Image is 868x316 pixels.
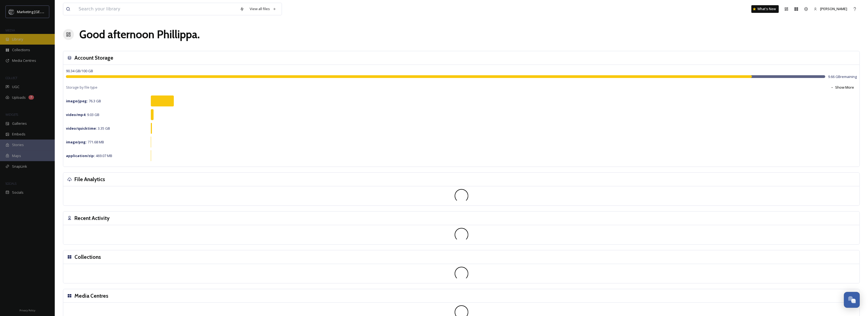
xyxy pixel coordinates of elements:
[12,164,27,169] span: SnapLink
[12,132,25,137] span: Embeds
[28,95,34,100] div: 7
[9,9,14,15] img: MC-Logo-01.svg
[12,153,21,158] span: Maps
[66,98,88,103] strong: image/jpeg :
[751,5,779,13] a: What's New
[66,126,97,131] strong: video/quicktime :
[66,112,99,117] span: 9.03 GB
[12,37,23,42] span: Library
[12,142,24,147] span: Stories
[66,85,97,90] span: Storage by file type
[12,95,26,100] span: Uploads
[66,112,86,117] strong: video/mp4 :
[66,68,93,73] span: 90.34 GB / 100 GB
[12,58,36,63] span: Media Centres
[19,309,35,312] span: Privacy Policy
[66,126,110,131] span: 3.35 GB
[19,307,35,313] a: Privacy Policy
[5,181,16,185] span: SOCIALS
[74,292,108,300] h3: Media Centres
[12,47,30,53] span: Collections
[844,292,860,308] button: Open Chat
[828,74,857,79] span: 9.66 GB remaining
[66,140,87,144] strong: image/png :
[811,4,850,14] a: [PERSON_NAME]
[74,175,105,183] h3: File Analytics
[74,253,101,261] h3: Collections
[12,84,19,89] span: UGC
[66,153,95,158] strong: application/zip :
[5,76,17,80] span: COLLECT
[74,214,109,222] h3: Recent Activity
[5,112,18,117] span: WIDGETS
[5,28,15,32] span: MEDIA
[74,54,113,62] h3: Account Storage
[247,4,279,14] a: View all files
[66,153,112,158] span: 469.07 MB
[66,140,104,144] span: 771.68 MB
[820,6,847,11] span: [PERSON_NAME]
[12,121,27,126] span: Galleries
[76,3,237,15] input: Search your library
[828,82,857,93] button: Show More
[17,9,69,14] span: Marketing [GEOGRAPHIC_DATA]
[79,26,200,43] h1: Good afternoon Phillippa .
[66,98,101,103] span: 76.3 GB
[12,190,24,195] span: Socials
